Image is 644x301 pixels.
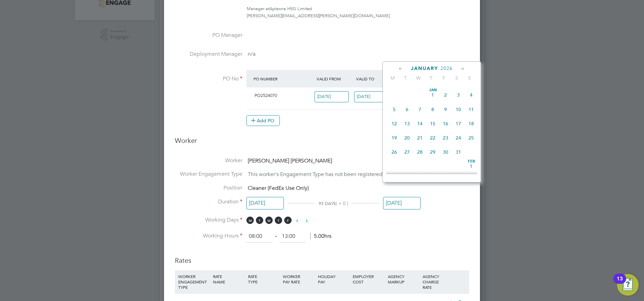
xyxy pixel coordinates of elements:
span: 1 [426,89,439,101]
span: 27 [401,146,413,158]
span: 13 [401,117,413,130]
span: 9 [439,103,452,116]
span: 20 [401,131,413,144]
span: 30 [439,146,452,158]
span: 19 [388,131,401,144]
span: F [437,75,450,81]
span: 14 [413,117,426,130]
div: WORKER ENGAGEMENT TYPE [177,270,211,293]
label: Worker Engagement Type [175,171,242,178]
span: S [303,217,311,224]
span: T [256,217,263,224]
span: January [411,66,438,71]
label: PO Manager [175,32,242,39]
span: T [399,75,412,81]
div: AGENCY MARKUP [386,270,421,288]
div: RATE NAME [211,270,246,288]
span: ( + 0 ) [336,200,348,206]
span: 26 [388,146,401,158]
span: Cleaner (FedEx Use Only) [248,185,309,192]
div: Valid To [354,73,394,85]
span: 17 [452,117,465,130]
span: 5.00hrs [310,233,331,240]
span: 7 [413,103,426,116]
label: PO No [175,75,242,82]
span: Feb [465,160,478,163]
span: n/a [248,51,256,57]
span: [PERSON_NAME][EMAIL_ADDRESS][PERSON_NAME][DOMAIN_NAME] [247,13,390,19]
span: Manager at [247,6,269,11]
span: Jan [426,89,439,92]
label: Working Hours [175,232,242,240]
span: 5 [388,103,401,116]
label: Deployment Manager [175,51,242,58]
label: Duration [175,198,242,205]
input: Select one [354,91,388,102]
div: EMPLOYER COST [351,270,386,288]
span: S [450,75,463,81]
span: 31 [452,146,465,158]
span: M [246,217,254,224]
span: 22 [426,131,439,144]
span: 2 [439,89,452,101]
span: 3 [452,89,465,101]
input: Select one [315,91,349,102]
span: 24 [452,131,465,144]
input: 08:00 [246,230,272,243]
span: 10 [452,103,465,116]
div: AGENCY CHARGE RATE [421,270,444,293]
span: 12 [388,117,401,130]
div: 13 [617,279,623,287]
div: HOLIDAY PAY [316,270,351,288]
span: 4 [465,89,478,101]
div: PO Number [252,73,315,85]
span: S [463,75,476,81]
button: Open Resource Center, 13 new notifications [617,274,639,296]
span: 11 [465,103,478,116]
span: 8 [426,103,439,116]
span: 15 [426,117,439,130]
label: Working Days [175,217,242,224]
span: 2026 [440,66,453,71]
span: F [284,217,292,224]
input: Select one [383,197,421,209]
span: 1 [465,160,478,173]
button: Add PO [246,115,280,126]
span: 29 [426,146,439,158]
span: 23 [439,131,452,144]
span: W [412,75,425,81]
input: Select one [246,197,284,209]
h3: Worker [175,136,469,150]
span: PO2524070 [254,93,277,98]
label: Position [175,184,242,192]
span: T [275,217,282,224]
span: W [265,217,273,224]
span: T [425,75,437,81]
span: ‐ [274,233,278,240]
span: 25 [465,131,478,144]
span: This worker's Engagement Type has not been registered by its Agency. [248,171,417,178]
span: 28 [413,146,426,158]
span: 21 [413,131,426,144]
span: 6 [401,103,413,116]
span: 16 [439,117,452,130]
span: [PERSON_NAME] [PERSON_NAME] [248,157,332,164]
input: 17:00 [279,230,305,243]
div: Valid From [315,73,354,85]
span: 18 [465,117,478,130]
span: M [386,75,399,81]
span: 93 DAYS [319,201,336,206]
label: Worker [175,157,242,164]
span: Apleona HSG Limited [269,6,312,11]
div: WORKER PAY RATE [281,270,316,288]
span: S [294,217,301,224]
div: RATE TYPE [246,270,281,288]
h3: Rates [175,249,469,265]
